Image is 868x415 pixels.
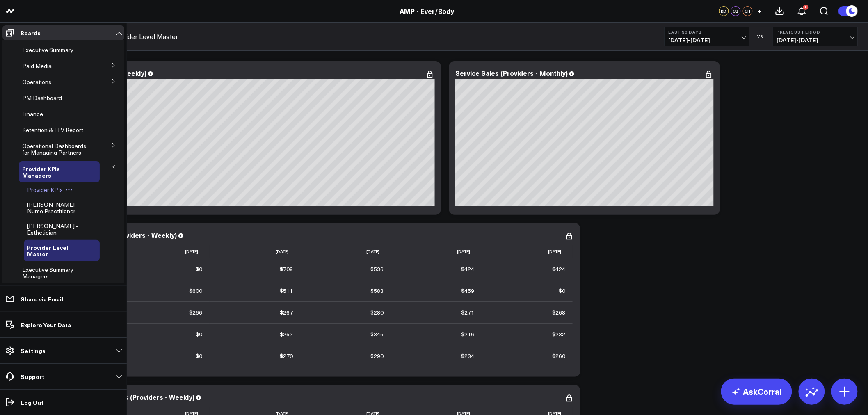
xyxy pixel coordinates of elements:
[189,287,202,295] div: $600
[27,187,63,193] a: Provider KPIs
[552,308,565,317] div: $268
[371,352,384,360] div: $290
[772,27,858,46] button: Previous Period[DATE]-[DATE]
[22,266,73,280] span: Executive Summary Managers
[400,7,454,16] a: AMP - Ever/Body
[552,352,565,360] div: $260
[669,37,745,43] span: [DATE] - [DATE]
[22,165,88,178] a: Provider KPIs Managers
[27,222,78,236] span: [PERSON_NAME] - Esthetician
[371,308,384,317] div: $280
[669,30,745,34] b: Last 30 Days
[664,27,749,46] button: Last 30 Days[DATE]-[DATE]
[371,287,384,295] div: $583
[300,245,391,258] th: [DATE]
[371,330,384,338] div: $345
[22,62,52,70] span: Paid Media
[22,94,62,102] span: PM Dashboard
[21,373,44,380] p: Support
[552,265,565,273] div: $424
[552,330,565,338] div: $232
[210,245,300,258] th: [DATE]
[21,322,71,328] p: Explore Your Data
[22,127,83,133] a: Retention & LTV Report
[21,296,63,302] p: Share via Email
[22,110,43,118] span: Finance
[803,5,809,10] div: 1
[777,37,853,43] span: [DATE] - [DATE]
[743,6,753,16] div: CH
[21,399,43,406] p: Log Out
[22,126,83,134] span: Retention & LTV Report
[280,287,293,295] div: $511
[22,267,89,280] a: Executive Summary Managers
[22,111,43,117] a: Finance
[22,164,60,179] span: Provider KPIs Managers
[754,34,768,39] div: VS
[27,201,78,215] span: [PERSON_NAME] - Nurse Practitioner
[391,245,482,258] th: [DATE]
[777,30,853,34] b: Previous Period
[461,287,475,295] div: $459
[280,330,293,338] div: $252
[461,352,475,360] div: $234
[189,308,202,317] div: $266
[371,265,384,273] div: $536
[22,78,51,86] span: Operations
[721,379,792,405] a: AskCorral
[2,395,124,410] a: Log Out
[482,245,573,258] th: [DATE]
[280,352,293,360] div: $270
[22,46,73,54] span: Executive Summary
[280,265,293,273] div: $709
[22,63,52,69] a: Paid Media
[461,330,475,338] div: $216
[280,308,293,317] div: $267
[21,30,41,36] p: Boards
[461,308,475,317] div: $271
[27,243,68,258] span: Provider Level Master
[22,47,73,53] a: Executive Summary
[196,265,202,273] div: $0
[755,6,765,16] button: +
[22,79,51,85] a: Operations
[731,6,741,16] div: CS
[461,265,475,273] div: $424
[21,347,46,354] p: Settings
[196,352,202,360] div: $0
[27,244,88,257] a: Provider Level Master
[719,6,729,16] div: KD
[119,245,210,258] th: [DATE]
[27,201,92,214] a: [PERSON_NAME] - Nurse Practitioner
[112,32,178,41] a: Provider Level Master
[559,287,565,295] div: $0
[27,223,90,236] a: [PERSON_NAME] - Esthetician
[758,8,762,14] span: +
[22,95,62,101] a: PM Dashboard
[455,68,568,78] div: Service Sales (Providers - Monthly)
[22,142,86,156] span: Operational Dashboards for Managing Partners
[196,330,202,338] div: $0
[27,186,63,194] span: Provider KPIs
